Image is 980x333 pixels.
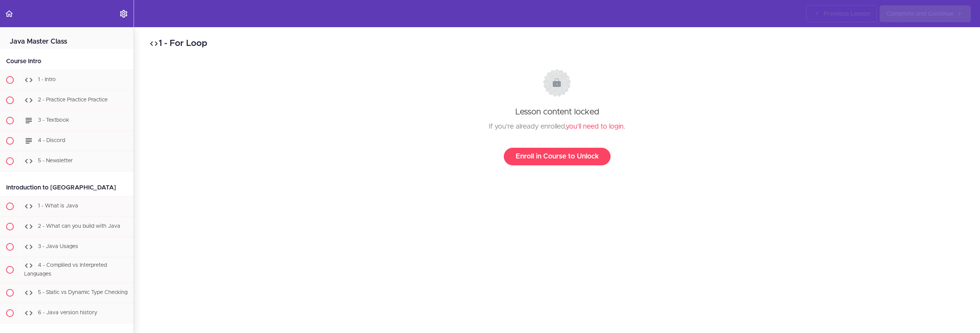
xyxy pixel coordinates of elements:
[38,203,78,209] span: 1 - What is Java
[119,9,128,18] svg: Settings Menu
[38,290,127,295] span: 5 - Static vs Dynamic Type Checking
[38,118,69,123] span: 3 - Textbook
[24,263,107,277] span: 4 - Compliled vs Interpreted Languages
[823,9,870,18] span: Previous Lesson
[38,224,120,229] span: 2 - What can you build with Java
[38,310,97,315] span: 6 - Java version history
[157,121,957,132] div: If you're already enrolled, .
[38,138,65,143] span: 4 - Discord
[504,148,611,165] a: Enroll in Course to Unlock
[157,69,957,165] div: Lesson content locked
[38,158,73,163] span: 5 - Newsletter
[38,77,56,82] span: 1 - Intro
[806,5,877,22] a: Previous Lesson
[886,9,954,18] span: Complete and Continue
[5,9,14,18] svg: Back to course curriculum
[38,244,78,249] span: 3 - Java Usages
[149,37,965,50] h2: 1 - For Loop
[566,123,624,130] a: you'll need to login
[880,5,971,22] a: Complete and Continue
[38,97,108,103] span: 2 - Practice Practice Practice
